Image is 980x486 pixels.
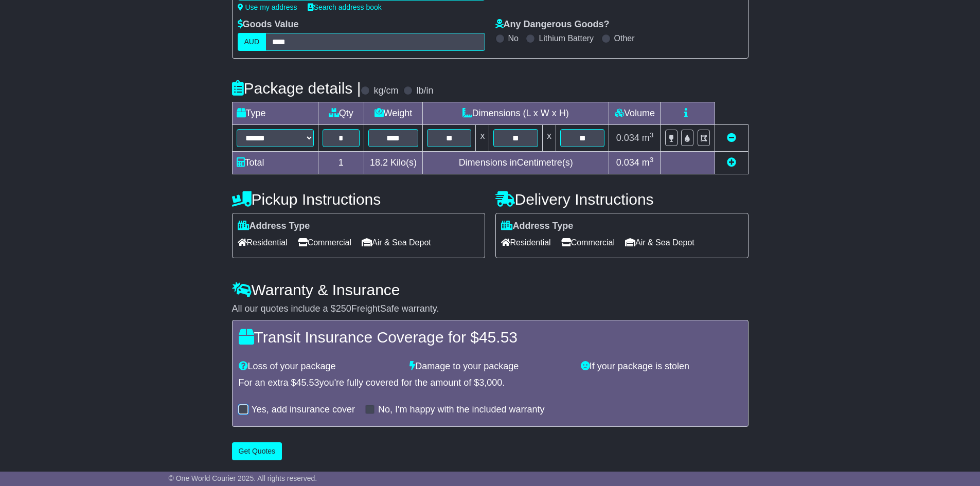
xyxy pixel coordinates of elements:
[479,377,502,388] span: 3,000
[727,157,736,168] a: Add new item
[232,303,749,315] div: All our quotes include a $ FreightSafe warranty.
[373,85,398,97] label: kg/cm
[727,133,736,143] a: Remove this item
[476,125,489,152] td: x
[609,102,661,125] td: Volume
[508,33,519,43] label: No
[238,3,297,11] a: Use my address
[642,157,654,168] span: m
[542,125,556,152] td: x
[501,221,574,232] label: Address Type
[239,329,742,346] h4: Transit Insurance Coverage for $
[495,19,610,30] label: Any Dangerous Goods?
[239,377,742,389] div: For an extra $ you're fully covered for the amount of $ .
[404,361,576,372] div: Damage to your package
[298,235,351,250] span: Commercial
[378,404,545,416] label: No, I'm happy with the included warranty
[561,235,615,250] span: Commercial
[336,303,351,314] span: 250
[625,235,694,250] span: Air & Sea Depot
[296,377,319,388] span: 45.53
[232,191,485,208] h4: Pickup Instructions
[232,80,361,97] h4: Package details |
[232,102,318,125] td: Type
[238,235,288,250] span: Residential
[364,102,422,125] td: Weight
[422,102,609,125] td: Dimensions (L x W x H)
[650,131,654,139] sup: 3
[169,474,317,482] span: © One World Courier 2025. All rights reserved.
[238,221,310,232] label: Address Type
[422,152,609,174] td: Dimensions in Centimetre(s)
[232,281,749,298] h4: Warranty & Insurance
[252,404,355,416] label: Yes, add insurance cover
[616,133,639,143] span: 0.034
[501,235,551,250] span: Residential
[479,329,518,346] span: 45.53
[539,33,594,43] label: Lithium Battery
[232,152,318,174] td: Total
[614,33,635,43] label: Other
[642,133,654,143] span: m
[234,361,405,372] div: Loss of your package
[238,33,266,51] label: AUD
[616,157,639,168] span: 0.034
[495,191,749,208] h4: Delivery Instructions
[232,442,282,460] button: Get Quotes
[318,102,364,125] td: Qty
[650,156,654,164] sup: 3
[318,152,364,174] td: 1
[576,361,747,372] div: If your package is stolen
[364,152,422,174] td: Kilo(s)
[362,235,431,250] span: Air & Sea Depot
[416,85,433,97] label: lb/in
[370,157,388,168] span: 18.2
[308,3,382,11] a: Search address book
[238,19,299,30] label: Goods Value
